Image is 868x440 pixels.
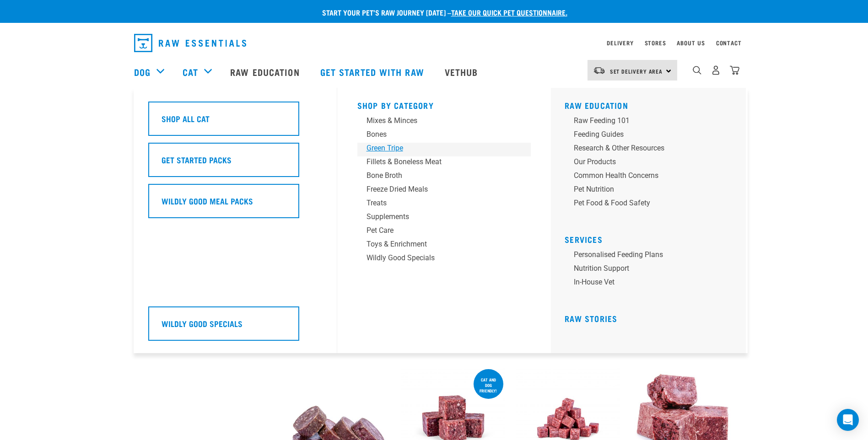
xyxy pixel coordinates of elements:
[357,143,531,156] a: Green Tripe
[565,277,739,290] a: In-house vet
[565,235,739,242] h5: Services
[645,41,666,44] a: Stores
[451,10,567,14] a: take our quick pet questionnaire.
[357,101,531,108] h5: Shop By Category
[565,115,739,129] a: Raw Feeding 101
[162,154,232,166] h5: Get Started Packs
[367,129,509,140] div: Bones
[367,198,509,209] div: Treats
[367,184,509,195] div: Freeze Dried Meals
[367,225,509,236] div: Pet Care
[357,115,531,129] a: Mixes & Minces
[574,115,717,126] div: Raw Feeding 101
[127,30,742,56] nav: dropdown navigation
[574,198,717,209] div: Pet Food & Food Safety
[730,65,739,75] img: home-icon@2x.png
[367,156,509,167] div: Fillets & Boneless Meat
[357,156,531,170] a: Fillets & Boneless Meat
[148,306,322,348] a: Wildly Good Specials
[837,409,859,431] div: Open Intercom Messenger
[574,170,717,181] div: Common Health Concerns
[357,239,531,252] a: Toys & Enrichment
[367,239,509,250] div: Toys & Enrichment
[565,129,739,143] a: Feeding Guides
[565,103,628,107] a: Raw Education
[134,34,246,52] img: Raw Essentials Logo
[593,66,605,75] img: van-moving.png
[565,316,617,321] a: Raw Stories
[716,41,742,44] a: Contact
[357,198,531,211] a: Treats
[574,184,717,195] div: Pet Nutrition
[357,225,531,239] a: Pet Care
[134,65,151,79] a: Dog
[565,170,739,184] a: Common Health Concerns
[565,184,739,198] a: Pet Nutrition
[357,129,531,143] a: Bones
[357,252,531,266] a: Wildly Good Specials
[607,41,633,44] a: Delivery
[357,184,531,198] a: Freeze Dried Meals
[574,129,717,140] div: Feeding Guides
[148,143,322,184] a: Get Started Packs
[367,252,509,263] div: Wildly Good Specials
[357,211,531,225] a: Supplements
[367,115,509,126] div: Mixes & Minces
[367,211,509,222] div: Supplements
[183,65,198,79] a: Cat
[162,317,243,329] h5: Wildly Good Specials
[565,198,739,211] a: Pet Food & Food Safety
[162,195,253,207] h5: Wildly Good Meal Packs
[711,65,721,75] img: user.png
[574,143,717,154] div: Research & Other Resources
[367,170,509,181] div: Bone Broth
[162,113,210,124] h5: Shop All Cat
[565,249,739,263] a: Personalised Feeding Plans
[693,66,701,75] img: home-icon-1@2x.png
[221,54,311,90] a: Raw Education
[610,70,663,73] span: Set Delivery Area
[565,263,739,277] a: Nutrition Support
[677,41,705,44] a: About Us
[367,143,509,154] div: Green Tripe
[574,156,717,167] div: Our Products
[565,156,739,170] a: Our Products
[148,184,322,225] a: Wildly Good Meal Packs
[565,143,739,156] a: Research & Other Resources
[311,54,436,90] a: Get started with Raw
[474,373,503,397] div: cat and dog friendly!
[436,54,490,90] a: Vethub
[357,170,531,184] a: Bone Broth
[148,102,322,143] a: Shop All Cat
